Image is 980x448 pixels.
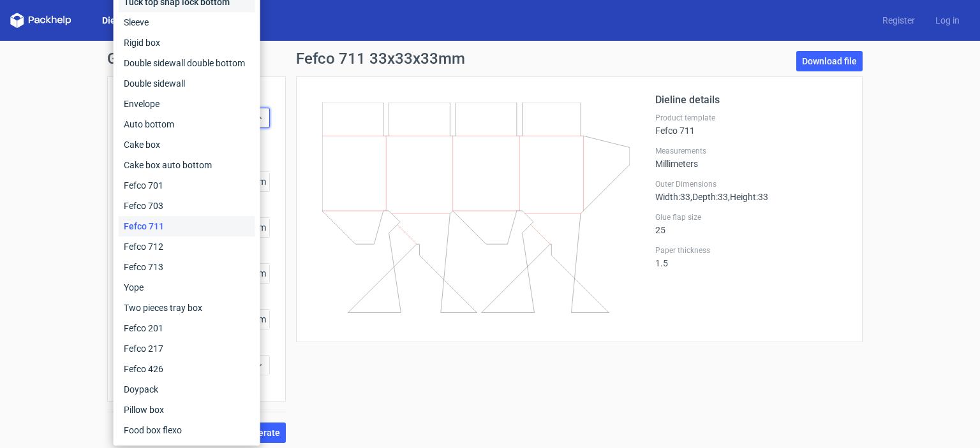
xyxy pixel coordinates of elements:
div: 25 [655,212,847,235]
label: Outer Dimensions [655,179,847,189]
div: Fefco 426 [119,359,255,379]
div: Millimeters [655,146,847,169]
label: Glue flap size [655,212,847,222]
div: Fefco 712 [119,236,255,257]
label: Product template [655,113,847,123]
div: Fefco 711 [655,113,847,136]
div: Envelope [119,94,255,114]
div: Double sidewall [119,73,255,94]
div: Double sidewall double bottom [119,53,255,73]
span: Generate [242,428,280,437]
h2: Dieline details [655,92,847,108]
button: Generate [236,423,286,443]
label: Measurements [655,146,847,156]
a: Register [872,14,925,27]
a: Download file [796,51,863,71]
div: Fefco 711 [119,216,255,236]
div: Fefco 201 [119,318,255,338]
div: 1.5 [655,245,847,268]
a: Dielines [92,14,145,27]
div: Cake box auto bottom [119,155,255,175]
div: Fefco 713 [119,257,255,277]
span: Width : 33 [655,192,690,202]
div: Auto bottom [119,114,255,134]
div: Rigid box [119,33,255,53]
div: Fefco 701 [119,175,255,196]
div: Two pieces tray box [119,298,255,318]
div: Cake box [119,134,255,155]
a: Log in [925,14,970,27]
label: Paper thickness [655,245,847,256]
span: , Height : 33 [728,192,768,202]
h1: Generate new dieline [107,51,873,66]
div: Fefco 217 [119,338,255,359]
div: Doypack [119,379,255,400]
div: Yope [119,277,255,298]
div: Fefco 703 [119,196,255,216]
div: Food box flexo [119,420,255,440]
div: Pillow box [119,400,255,420]
h1: Fefco 711 33x33x33mm [296,51,465,66]
div: Sleeve [119,12,255,33]
span: , Depth : 33 [690,192,728,202]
